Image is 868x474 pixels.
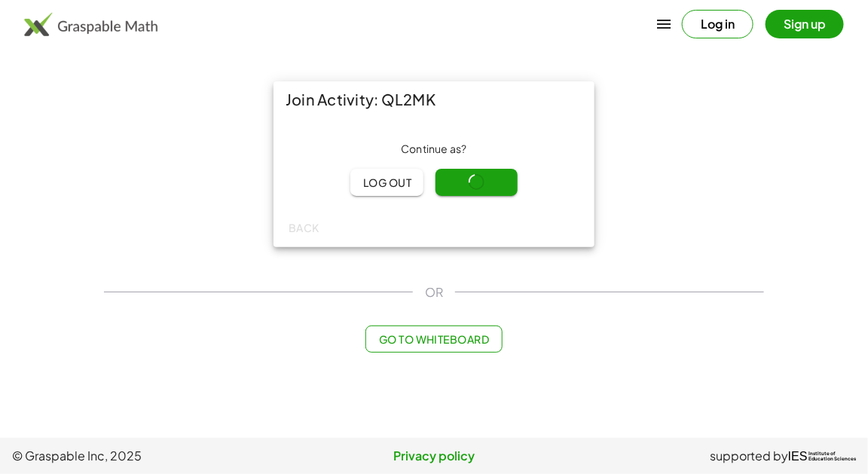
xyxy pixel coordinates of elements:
[365,326,502,353] button: Go to Whiteboard
[293,447,574,465] a: Privacy policy
[378,332,489,346] span: Go to Whiteboard
[788,447,856,465] a: IESInstitute ofEducation Sciences
[274,81,594,118] div: Join Activity: QL2MK
[425,283,443,301] span: OR
[710,447,788,465] span: supported by
[362,176,411,189] span: Log out
[12,447,293,465] span: © Graspable Inc, 2025
[682,10,753,38] button: Log in
[766,10,844,38] button: Sign up
[350,169,423,196] button: Log out
[286,142,582,157] div: Continue as ?
[788,449,808,463] span: IES
[808,451,856,462] span: Institute of Education Sciences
